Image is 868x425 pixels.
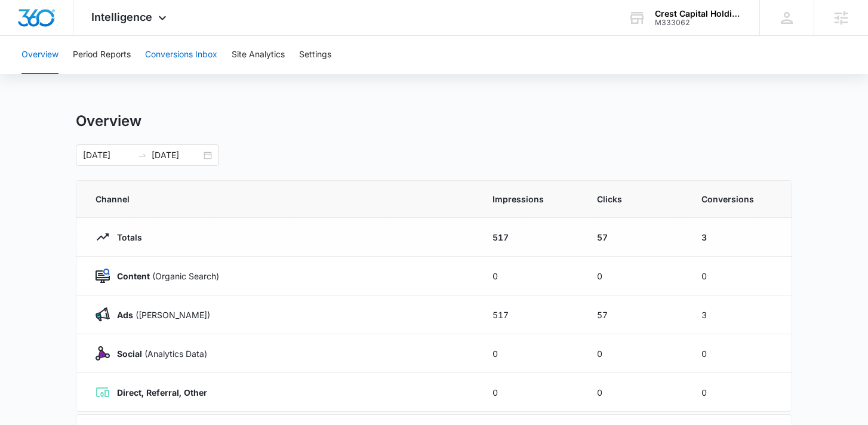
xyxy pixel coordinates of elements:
[478,373,583,412] td: 0
[152,149,201,162] input: End date
[110,347,207,360] p: (Analytics Data)
[137,150,147,160] span: swap-right
[96,307,110,322] img: Ads
[83,149,133,162] input: Start date
[110,270,219,282] p: (Organic Search)
[583,373,687,412] td: 0
[45,70,107,78] div: Domain Overview
[31,31,131,41] div: Domain: [DOMAIN_NAME]
[73,36,131,74] button: Period Reports
[117,387,207,398] strong: Direct, Referral, Other
[110,309,210,321] p: ([PERSON_NAME])
[583,334,687,373] td: 0
[597,193,673,205] span: Clicks
[583,295,687,334] td: 57
[687,334,792,373] td: 0
[478,295,583,334] td: 517
[119,69,128,79] img: tab_keywords_by_traffic_grey.svg
[145,36,217,74] button: Conversions Inbox
[117,271,150,281] strong: Content
[493,193,568,205] span: Impressions
[478,334,583,373] td: 0
[701,193,772,205] span: Conversions
[478,218,583,257] td: 517
[110,231,142,244] p: Totals
[583,257,687,295] td: 0
[687,218,792,257] td: 3
[96,346,110,361] img: Social
[117,349,142,359] strong: Social
[478,257,583,295] td: 0
[96,193,464,205] span: Channel
[32,69,42,79] img: tab_domain_overview_orange.svg
[583,218,687,257] td: 57
[117,310,133,320] strong: Ads
[655,19,742,27] div: account id
[19,31,29,41] img: website_grey.svg
[687,373,792,412] td: 0
[687,257,792,295] td: 0
[137,150,147,160] span: to
[76,112,141,130] h1: Overview
[21,36,59,74] button: Overview
[132,70,201,78] div: Keywords by Traffic
[33,19,59,29] div: v 4.0.25
[687,295,792,334] td: 3
[91,11,152,23] span: Intelligence
[96,269,110,283] img: Content
[299,36,331,74] button: Settings
[232,36,285,74] button: Site Analytics
[19,19,29,29] img: logo_orange.svg
[655,9,742,19] div: account name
